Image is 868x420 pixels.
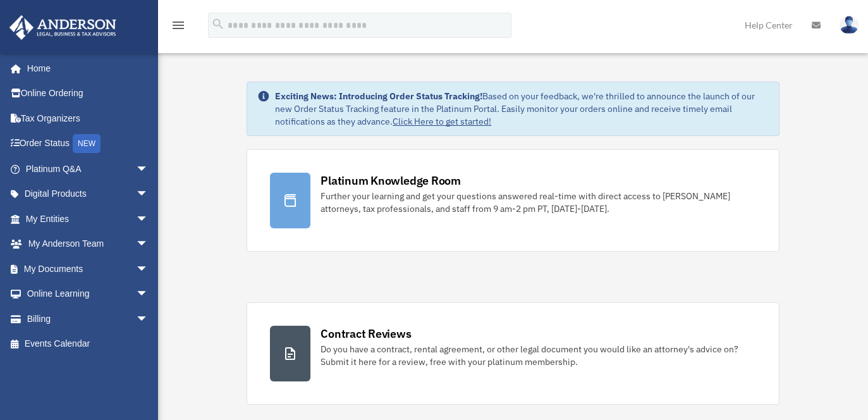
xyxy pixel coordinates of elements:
span: arrow_drop_down [136,206,161,232]
a: Platinum Q&Aarrow_drop_down [9,156,168,182]
a: Order StatusNEW [9,131,168,157]
span: arrow_drop_down [136,156,161,182]
i: menu [171,18,186,33]
strong: Exciting News: Introducing Order Status Tracking! [275,90,482,102]
a: My Entitiesarrow_drop_down [9,206,168,232]
div: Further your learning and get your questions answered real-time with direct access to [PERSON_NAM... [321,190,755,215]
span: arrow_drop_down [136,306,161,332]
a: Platinum Knowledge Room Further your learning and get your questions answered real-time with dire... [247,149,779,252]
a: Click Here to get started! [393,116,491,127]
a: My Anderson Teamarrow_drop_down [9,232,168,257]
img: User Pic [840,16,859,34]
a: Contract Reviews Do you have a contract, rental agreement, or other legal document you would like... [247,302,779,405]
div: Platinum Knowledge Room [321,173,461,188]
a: Digital Productsarrow_drop_down [9,182,168,207]
a: Online Ordering [9,81,168,106]
span: arrow_drop_down [136,182,161,207]
div: NEW [73,134,101,153]
a: Home [9,56,161,81]
a: Online Learningarrow_drop_down [9,281,168,307]
span: arrow_drop_down [136,232,161,257]
a: My Documentsarrow_drop_down [9,256,168,281]
div: Based on your feedback, we're thrilled to announce the launch of our new Order Status Tracking fe... [275,90,768,128]
div: Do you have a contract, rental agreement, or other legal document you would like an attorney's ad... [321,343,755,368]
a: menu [171,22,186,33]
a: Events Calendar [9,331,168,357]
a: Tax Organizers [9,106,168,131]
a: Billingarrow_drop_down [9,306,168,331]
span: arrow_drop_down [136,281,161,307]
i: search [211,17,225,31]
div: Contract Reviews [321,326,411,342]
img: Anderson Advisors Platinum Portal [6,15,120,40]
span: arrow_drop_down [136,256,161,282]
